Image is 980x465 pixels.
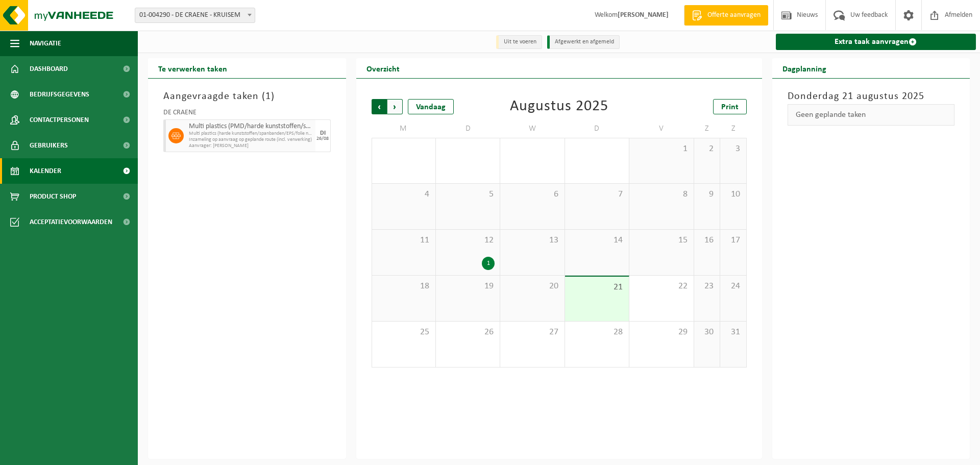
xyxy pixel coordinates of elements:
[441,327,495,338] span: 26
[565,119,629,138] td: D
[163,109,331,119] div: DE CRAENE
[30,184,76,209] span: Product Shop
[496,35,542,49] li: Uit te voeren
[510,99,608,114] div: Augustus 2025
[788,89,955,104] h3: Donderdag 21 augustus 2025
[684,5,768,26] a: Offerte aanvragen
[377,327,430,338] span: 25
[505,235,559,246] span: 13
[634,189,688,200] span: 8
[436,119,500,138] td: D
[570,189,624,200] span: 7
[441,189,495,200] span: 5
[570,235,624,246] span: 14
[725,143,741,155] span: 3
[30,209,112,235] span: Acceptatievoorwaarden
[372,119,436,138] td: M
[356,58,410,78] h2: Overzicht
[705,10,763,20] span: Offerte aanvragen
[189,137,313,143] span: Inzameling op aanvraag op geplande route (incl. verwerking)
[408,99,454,114] div: Vandaag
[377,281,430,292] span: 18
[500,119,565,138] td: W
[30,82,89,107] span: Bedrijfsgegevens
[699,143,715,155] span: 2
[189,123,313,131] span: Multi plastics (PMD/harde kunststoffen/spanbanden/EPS/folie naturel/folie gemengd)
[482,257,495,270] div: 1
[30,107,89,133] span: Contactpersonen
[441,235,495,246] span: 12
[135,8,255,22] span: 01-004290 - DE CRAENE - KRUISEM
[316,136,329,141] div: 26/08
[547,35,620,49] li: Afgewerkt en afgemeld
[377,235,430,246] span: 11
[30,133,68,158] span: Gebruikers
[699,281,715,292] span: 23
[505,189,559,200] span: 6
[699,189,715,200] span: 9
[725,189,741,200] span: 10
[265,91,271,102] span: 1
[634,143,688,155] span: 1
[30,31,61,56] span: Navigatie
[30,158,61,184] span: Kalender
[135,8,255,23] span: 01-004290 - DE CRAENE - KRUISEM
[618,11,669,19] strong: [PERSON_NAME]
[634,235,688,246] span: 15
[505,281,559,292] span: 20
[699,327,715,338] span: 30
[720,119,746,138] td: Z
[634,281,688,292] span: 22
[441,281,495,292] span: 19
[776,34,976,50] a: Extra taak aanvragen
[629,119,694,138] td: V
[725,327,741,338] span: 31
[377,189,430,200] span: 4
[320,130,326,136] div: DI
[634,327,688,338] span: 29
[505,327,559,338] span: 27
[387,99,403,114] span: Volgende
[148,58,237,78] h2: Te verwerken taken
[772,58,837,78] h2: Dagplanning
[699,235,715,246] span: 16
[788,104,955,126] div: Geen geplande taken
[163,89,331,104] h3: Aangevraagde taken ( )
[570,282,624,293] span: 21
[694,119,720,138] td: Z
[30,56,68,82] span: Dashboard
[189,131,313,137] span: Multi plastics (harde kunststoffen/spanbanden/EPS/folie natu
[725,281,741,292] span: 24
[725,235,741,246] span: 17
[570,327,624,338] span: 28
[372,99,387,114] span: Vorige
[721,103,739,111] span: Print
[189,143,313,149] span: Aanvrager: [PERSON_NAME]
[713,99,747,114] a: Print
